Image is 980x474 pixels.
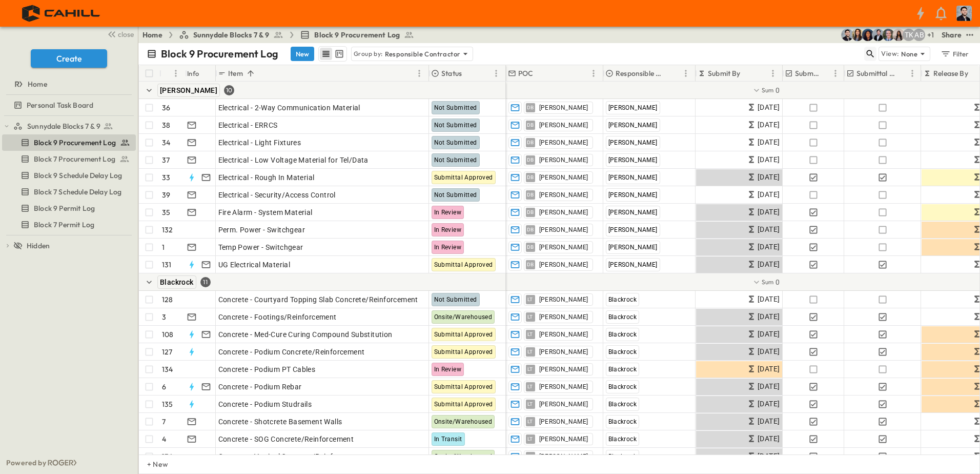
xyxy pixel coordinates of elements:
[314,30,400,40] span: Block 9 Procurement Log
[608,296,637,303] span: Blackrock
[245,68,256,79] button: Sort
[608,209,658,216] span: [PERSON_NAME]
[218,260,291,270] span: UG Electrical Material
[940,48,969,60] div: Filter
[434,348,493,355] span: Submittal Approved
[758,450,780,462] span: [DATE]
[527,212,534,212] span: DB
[2,97,136,113] div: Personal Task Boardtest
[162,417,166,427] p: 7
[539,243,588,251] span: [PERSON_NAME]
[775,85,780,95] span: 0
[539,348,588,356] span: [PERSON_NAME]
[608,261,658,268] span: [PERSON_NAME]
[434,313,493,321] span: Onsite/Warehoused
[434,226,462,233] span: In Review
[758,328,780,340] span: [DATE]
[2,134,136,151] div: Block 9 Procurement Logtest
[539,330,588,339] span: [PERSON_NAME]
[118,29,134,39] span: close
[218,417,342,427] span: Concrete - Shotcrete Basement Walls
[434,401,493,408] span: Submittal Approved
[218,207,313,218] span: Fire Alarm - System Material
[608,174,658,181] span: [PERSON_NAME]
[318,46,347,62] div: table view
[608,436,637,443] span: Blackrock
[539,191,588,199] span: [PERSON_NAME]
[927,30,937,40] p: + 1
[872,29,884,41] img: Mike Daly (mdaly@cahill-sf.com)
[2,201,134,215] a: Block 9 Permit Log
[34,154,115,164] span: Block 7 Procurement Log
[162,242,165,252] p: 1
[539,400,588,408] span: [PERSON_NAME]
[539,121,588,129] span: [PERSON_NAME]
[881,48,899,60] p: View:
[159,65,185,82] div: #
[179,30,284,40] a: Sunnydale Blocks 7 & 9
[2,168,134,183] a: Block 9 Schedule Delay Log
[2,184,136,200] div: Block 7 Schedule Delay Logtest
[2,200,136,216] div: Block 9 Permit Logtest
[527,439,533,439] span: LT
[758,206,780,218] span: [DATE]
[758,346,780,358] span: [DATE]
[608,191,658,199] span: [PERSON_NAME]
[218,137,301,148] span: Electrical - Light Fixtures
[933,68,968,78] p: Release By
[758,398,780,410] span: [DATE]
[162,155,170,165] p: 37
[103,27,136,41] button: close
[27,100,93,110] span: Personal Task Board
[218,312,337,322] span: Concrete - Footings/Reinforcement
[434,331,493,338] span: Submittal Approved
[539,383,588,391] span: [PERSON_NAME]
[162,347,173,357] p: 127
[434,261,493,268] span: Submittal Approved
[434,418,493,425] span: Onsite/Warehoused
[527,369,533,369] span: LT
[2,152,134,166] a: Block 7 Procurement Log
[142,30,420,40] nav: breadcrumbs
[147,459,153,469] p: + New
[942,30,962,40] div: Share
[964,29,976,41] button: test
[31,49,107,68] button: Create
[527,317,533,317] span: LT
[162,399,173,409] p: 135
[162,312,166,322] p: 3
[291,47,314,61] button: New
[34,137,116,148] span: Block 9 Procurement Log
[27,241,50,251] span: Hidden
[2,77,134,91] a: Home
[882,29,894,41] img: Jared Salin (jsalin@cahill-sf.com)
[956,6,972,21] img: Profile Picture
[758,154,780,166] span: [DATE]
[162,172,170,183] p: 33
[162,260,172,270] p: 131
[539,208,588,216] span: [PERSON_NAME]
[185,65,216,82] div: Info
[34,170,122,181] span: Block 9 Schedule Delay Log
[536,68,547,79] button: Sort
[608,383,637,390] span: Blackrock
[434,244,462,251] span: In Review
[218,451,365,462] span: Concrete - Vertical Concrete/Reinforcement
[218,329,393,340] span: Concrete - Med-Cure Curing Compound Substitution
[936,47,972,61] button: Filter
[34,187,121,197] span: Block 7 Schedule Delay Log
[218,399,312,409] span: Concrete - Podium Studrails
[841,29,853,41] img: Anthony Vazquez (avazquez@cahill-sf.com)
[2,167,136,184] div: Block 9 Schedule Delay Logtest
[2,218,134,232] a: Block 7 Permit Log
[608,418,637,425] span: Blackrock
[218,382,302,392] span: Concrete - Podium Rebar
[218,225,305,235] span: Perm. Power - Switchgear
[913,29,925,41] div: Andrew Barreto (abarreto@guzmangc.com)
[906,67,918,80] button: Menu
[434,156,477,164] span: Not Submitted
[527,421,533,422] span: LT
